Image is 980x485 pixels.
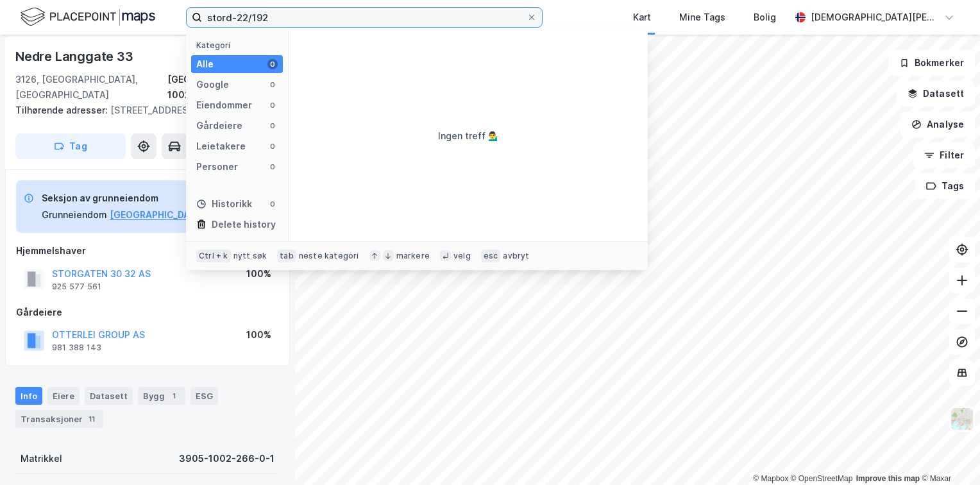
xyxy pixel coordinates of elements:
[267,141,278,151] div: 0
[299,251,359,261] div: neste kategori
[21,6,155,28] img: logo.f888ab2527a4732fd821a326f86c7f29.svg
[267,100,278,110] div: 0
[85,387,133,405] div: Datasett
[267,59,278,69] div: 0
[196,56,214,72] div: Alle
[246,327,271,343] div: 100%
[915,173,975,199] button: Tags
[42,207,107,223] div: Grunneiendom
[138,387,185,405] div: Bygg
[916,423,980,485] iframe: Chat Widget
[179,451,275,466] div: 3905-1002-266-0-1
[267,80,278,90] div: 0
[791,474,853,483] a: OpenStreetMap
[267,121,278,131] div: 0
[16,243,279,259] div: Hjemmelshaver
[888,50,975,76] button: Bokmerker
[110,207,254,223] button: [GEOGRAPHIC_DATA], 1002/266
[196,159,238,174] div: Personer
[396,251,430,261] div: markere
[897,81,975,106] button: Datasett
[15,105,110,115] span: Tilhørende adresser:
[503,251,529,261] div: avbryt
[196,77,229,92] div: Google
[52,282,101,292] div: 925 577 561
[85,413,98,425] div: 11
[15,72,167,103] div: 3126, [GEOGRAPHIC_DATA], [GEOGRAPHIC_DATA]
[753,474,788,483] a: Mapbox
[277,250,296,262] div: tab
[15,133,126,159] button: Tag
[453,251,471,261] div: velg
[15,103,269,118] div: [STREET_ADDRESS]
[196,118,242,133] div: Gårdeiere
[47,387,80,405] div: Eiere
[21,451,62,466] div: Matrikkel
[196,139,246,154] div: Leietakere
[856,474,920,483] a: Improve this map
[167,389,180,402] div: 1
[267,162,278,172] div: 0
[196,250,231,262] div: Ctrl + k
[16,305,279,320] div: Gårdeiere
[811,10,939,25] div: [DEMOGRAPHIC_DATA][PERSON_NAME]
[52,343,101,353] div: 981 388 143
[950,407,974,431] img: Z
[267,199,278,209] div: 0
[190,387,218,405] div: ESG
[633,10,651,25] div: Kart
[202,8,527,27] input: Søk på adresse, matrikkel, gårdeiere, leietakere eller personer
[754,10,776,25] div: Bolig
[913,142,975,168] button: Filter
[167,72,280,103] div: [GEOGRAPHIC_DATA], 1002/266/0/1
[438,128,499,144] div: Ingen treff 💁‍♂️
[212,217,276,232] div: Delete history
[196,196,252,212] div: Historikk
[15,387,42,405] div: Info
[15,410,103,428] div: Transaksjoner
[15,46,136,67] div: Nedre Langgate 33
[246,266,271,282] div: 100%
[916,423,980,485] div: Kontrollprogram for chat
[233,251,267,261] div: nytt søk
[900,112,975,137] button: Analyse
[196,40,283,50] div: Kategori
[679,10,725,25] div: Mine Tags
[481,250,501,262] div: esc
[196,98,252,113] div: Eiendommer
[42,191,254,206] div: Seksjon av grunneiendom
